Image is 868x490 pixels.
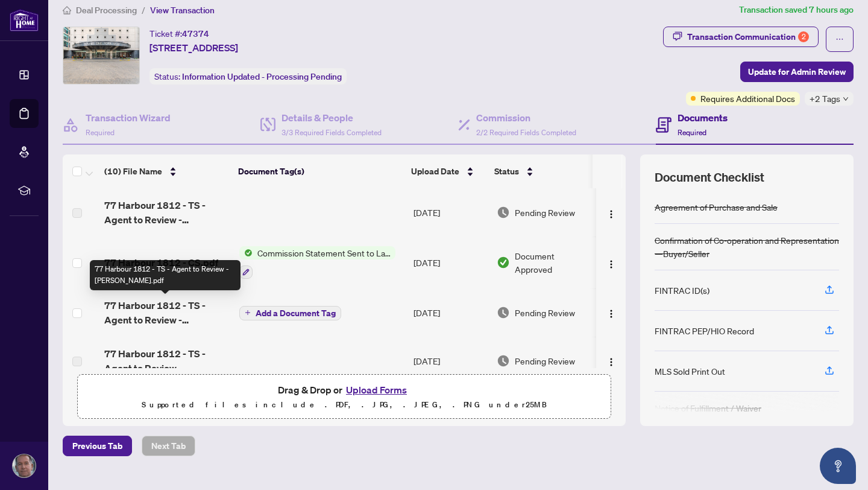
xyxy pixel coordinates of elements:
button: Add a Document Tag [239,306,341,320]
div: Agreement of Purchase and Sale [655,200,778,214]
img: Logo [606,309,616,319]
img: IMG-C12113754_1.jpg [63,27,139,84]
h4: Transaction Wizard [86,110,171,125]
span: 77 Harbour 1812 - TS - Agent to Review - [PERSON_NAME].pdf [104,298,230,327]
h4: Documents [678,110,728,125]
img: Document Status [497,354,510,367]
span: Commission Statement Sent to Lawyer [253,246,395,259]
th: Document Tag(s) [233,154,406,188]
p: Supported files include .PDF, .JPG, .JPEG, .PNG under 25 MB [85,398,603,412]
button: Logo [602,303,621,322]
td: [DATE] [409,237,492,288]
span: 77 Harbour 1812 - CS.pdf [104,255,218,270]
span: 77 Harbour 1812 - TS - Agent to Review - [PERSON_NAME].pdf [104,346,230,375]
img: Document Status [497,256,510,269]
button: Logo [602,253,621,272]
img: Logo [606,209,616,219]
span: +2 Tags [810,92,840,106]
span: View Transaction [150,5,215,16]
img: logo [10,9,39,31]
th: Status [489,154,593,188]
button: Logo [602,351,621,371]
button: Open asap [820,448,856,484]
li: / [142,3,145,17]
span: Upload Date [411,165,459,178]
td: [DATE] [409,188,492,237]
article: Transaction saved 7 hours ago [739,3,854,17]
button: Update for Admin Review [740,62,854,82]
span: Requires Additional Docs [700,92,795,105]
span: (10) File Name [104,165,162,178]
div: Confirmation of Co-operation and Representation—Buyer/Seller [655,234,839,260]
span: Pending Review [515,354,575,367]
span: Add a Document Tag [256,309,336,317]
span: Information Updated - Processing Pending [182,71,342,82]
span: Previous Tab [72,436,122,456]
button: Status IconCommission Statement Sent to Lawyer [239,246,395,279]
span: Pending Review [515,206,575,219]
span: home [63,6,71,14]
button: Previous Tab [63,436,132,456]
span: Drag & Drop orUpload FormsSupported files include .PDF, .JPG, .JPEG, .PNG under25MB [78,375,611,419]
h4: Commission [476,110,576,125]
td: [DATE] [409,288,492,337]
span: Deal Processing [76,5,137,16]
button: Next Tab [142,436,195,456]
span: 3/3 Required Fields Completed [281,128,382,137]
div: 2 [798,31,809,42]
button: Logo [602,203,621,222]
img: Logo [606,259,616,269]
span: 77 Harbour 1812 - TS - Agent to Review - [PERSON_NAME].pdf [104,198,230,227]
span: [STREET_ADDRESS] [149,40,238,55]
div: FINTRAC ID(s) [655,284,709,297]
button: Transaction Communication2 [663,27,819,47]
button: Upload Forms [342,382,410,398]
span: Drag & Drop or [278,382,410,398]
div: Ticket #: [149,27,209,40]
span: ellipsis [835,35,844,43]
span: Document Approved [515,249,591,276]
div: FINTRAC PEP/HIO Record [655,324,754,337]
img: Profile Icon [13,454,36,477]
div: Transaction Communication [687,27,809,46]
span: Document Checklist [655,169,764,186]
span: plus [245,310,251,316]
div: MLS Sold Print Out [655,364,725,378]
span: Required [678,128,706,137]
span: Update for Admin Review [748,62,846,81]
button: Add a Document Tag [239,305,341,320]
span: Status [494,165,519,178]
th: (10) File Name [99,154,233,188]
img: Logo [606,357,616,367]
img: Status Icon [239,246,253,259]
img: Document Status [497,206,510,219]
img: Document Status [497,306,510,319]
div: 77 Harbour 1812 - TS - Agent to Review - [PERSON_NAME].pdf [90,260,241,290]
h4: Details & People [281,110,382,125]
span: down [843,96,849,102]
div: Status: [149,68,347,84]
span: 47374 [182,28,209,39]
span: Pending Review [515,306,575,319]
td: [DATE] [409,337,492,385]
th: Upload Date [406,154,489,188]
span: Required [86,128,115,137]
span: 2/2 Required Fields Completed [476,128,576,137]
